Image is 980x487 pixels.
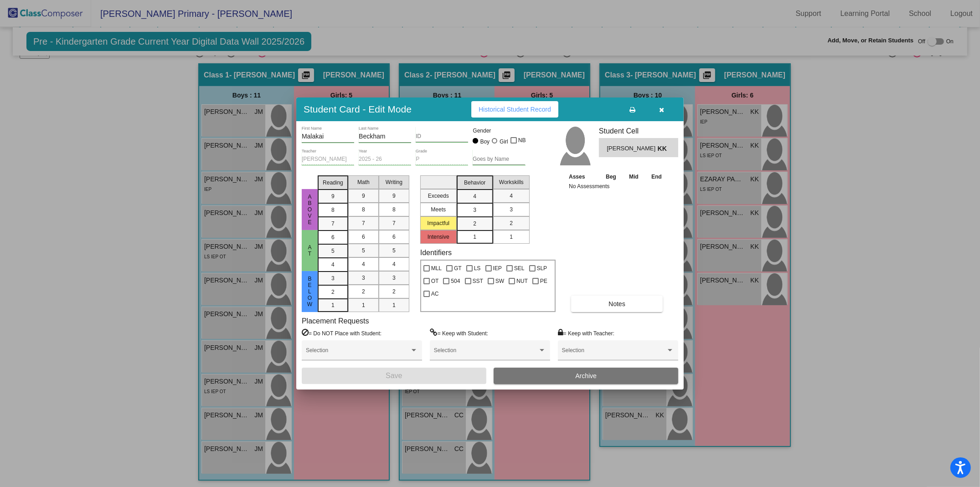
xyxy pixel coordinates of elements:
span: SST [473,276,483,287]
th: End [645,172,669,182]
span: 504 [451,276,460,287]
span: 3 [331,274,335,282]
span: 6 [392,233,396,241]
span: MLL [431,263,442,274]
span: 8 [392,205,396,214]
span: 1 [473,233,476,241]
span: Below [306,276,314,308]
span: 4 [473,192,476,200]
span: 8 [362,205,365,214]
span: 5 [392,246,396,255]
span: Historical Student Record [479,106,551,113]
button: Historical Student Record [471,101,558,118]
span: 5 [362,246,365,255]
span: 9 [362,192,365,200]
span: SEL [514,263,525,274]
h3: Student Cell [599,127,678,135]
h3: Student Card - Edit Mode [304,103,412,115]
span: 4 [392,260,396,268]
span: 1 [510,233,513,241]
span: NB [518,135,526,146]
span: Behavior [464,179,485,187]
span: IEP [493,263,502,274]
input: grade [416,156,468,163]
span: 1 [362,301,365,309]
span: 3 [362,274,365,282]
span: 4 [362,260,365,268]
span: Reading [323,179,343,187]
input: teacher [302,156,354,163]
span: 4 [331,261,335,269]
span: SLP [537,263,547,274]
span: Above [306,194,314,226]
td: No Assessments [567,182,668,191]
span: 8 [331,206,335,214]
div: Girl [499,138,508,146]
mat-label: Gender [473,127,525,135]
span: 7 [392,219,396,227]
span: 3 [392,274,396,282]
span: GT [454,263,462,274]
label: = Keep with Student: [430,328,488,338]
span: PE [540,276,547,287]
span: 5 [331,247,335,255]
span: 6 [331,233,335,241]
button: Save [302,368,486,384]
th: Beg [599,172,623,182]
span: 6 [362,233,365,241]
span: 2 [473,220,476,228]
label: Identifiers [420,248,452,257]
span: 3 [510,205,513,214]
span: 2 [331,288,335,296]
span: KK [658,144,671,154]
div: Boy [480,138,490,146]
span: 9 [392,192,396,200]
span: 7 [331,220,335,228]
input: goes by name [473,156,525,163]
span: 2 [392,287,396,296]
th: Asses [567,172,599,182]
span: 4 [510,192,513,200]
span: NUT [516,276,528,287]
span: Workskills [499,178,524,186]
span: Math [357,178,370,186]
span: At [306,244,314,257]
span: OT [431,276,439,287]
span: Archive [575,372,597,379]
span: 2 [510,219,513,227]
span: 2 [362,287,365,296]
span: Writing [386,178,402,186]
span: Notes [609,300,625,308]
span: Save [386,372,402,379]
input: year [359,156,411,163]
button: Notes [571,296,663,312]
label: = Do NOT Place with Student: [302,328,382,338]
button: Archive [494,368,678,384]
span: [PERSON_NAME] [607,144,657,154]
span: 1 [392,301,396,309]
span: LS [474,263,481,274]
span: 1 [331,301,335,309]
span: 7 [362,219,365,227]
span: 9 [331,192,335,200]
label: Placement Requests [302,317,369,325]
span: SW [495,276,504,287]
span: AC [431,288,439,299]
label: = Keep with Teacher: [558,328,614,338]
span: 3 [473,206,476,214]
th: Mid [623,172,645,182]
